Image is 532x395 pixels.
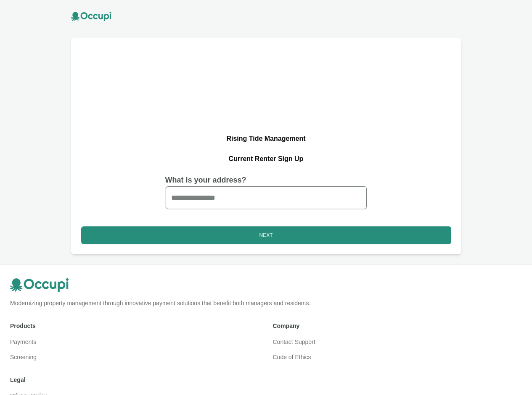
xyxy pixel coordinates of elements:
[10,376,259,384] h3: Legal
[188,65,345,124] img: Rising Tide Homes
[273,354,311,360] a: Code of Ethics
[10,339,36,345] a: Payments
[10,354,37,360] a: Screening
[165,174,367,186] h2: What is your address?
[273,337,522,362] nav: Company navigation
[166,186,367,209] input: Start typing...
[10,298,522,308] p: Modernizing property management through innovative payment solutions that benefit both managers a...
[273,322,522,330] h3: Company
[273,339,315,345] a: Contact Support
[81,226,451,244] button: Next
[10,337,259,362] nav: Products navigation
[81,134,451,144] h2: Rising Tide Management
[10,322,259,330] h3: Products
[81,154,451,164] h2: Current Renter Sign Up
